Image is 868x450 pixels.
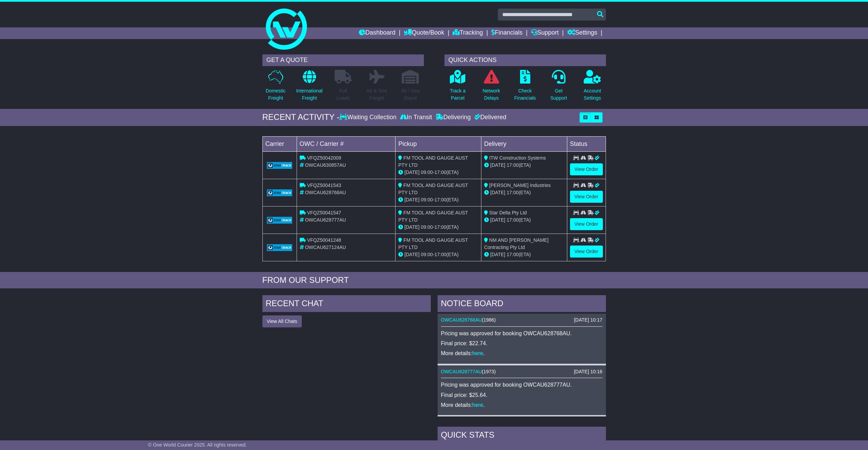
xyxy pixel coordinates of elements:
[484,162,564,169] div: (ETA)
[583,70,601,105] a: AccountSettings
[398,251,478,258] div: - (ETA)
[490,217,505,223] span: [DATE]
[262,112,340,122] div: RECENT ACTIVITY -
[267,189,293,196] img: GetCarrierServiceLogo
[507,252,519,257] span: 17:00
[441,317,482,323] a: OWCAU628768AU
[265,87,285,102] p: Domestic Freight
[307,237,341,243] span: VFQZ50041248
[434,114,472,121] div: Delivering
[359,27,396,39] a: Dashboard
[472,402,483,408] a: here
[438,427,606,445] div: Quick Stats
[441,317,603,323] div: ( )
[262,136,297,151] td: Carrier
[421,170,433,175] span: 09:00
[305,217,346,223] span: OWCAU628777AU
[584,87,601,102] p: Account Settings
[398,183,468,195] span: FM TOOL AND GAUGE AUST PTY LTD
[148,442,247,448] span: © One World Courier 2025. All rights reserved.
[441,340,603,347] p: Final price: $22.74.
[421,224,433,230] span: 09:00
[398,210,468,223] span: FM TOOL AND GAUGE AUST PTY LTD
[450,70,466,105] a: Track aParcel
[484,251,564,258] div: (ETA)
[339,114,398,121] div: Waiting Collection
[267,217,293,224] img: GetCarrierServiceLogo
[453,27,483,39] a: Tracking
[570,163,603,175] a: View Order
[305,245,346,250] span: OWCAU627124AU
[335,87,352,102] p: Full Loads
[421,197,433,202] span: 09:00
[307,183,341,188] span: VFQZ50041543
[398,169,478,176] div: - (ETA)
[404,27,444,39] a: Quote/Book
[441,350,603,357] p: More details: .
[574,317,602,323] div: [DATE] 10:17
[438,295,606,314] div: NOTICE BOARD
[489,155,546,161] span: ITW Construction Systems
[435,224,446,230] span: 17:00
[481,136,567,151] td: Delivery
[404,197,419,202] span: [DATE]
[507,217,519,223] span: 17:00
[262,315,302,327] button: View All Chats
[404,224,419,230] span: [DATE]
[435,170,446,175] span: 17:00
[441,392,603,398] p: Final price: $25.64.
[507,162,519,168] span: 17:00
[483,369,494,374] span: 1973
[514,87,536,102] p: Check Financials
[550,87,567,102] p: Get Support
[441,330,603,337] p: Pricing was approved for booking OWCAU628768AU.
[570,191,603,203] a: View Order
[489,183,551,188] span: [PERSON_NAME] Industries
[490,252,505,257] span: [DATE]
[307,210,341,215] span: VFQZ50041547
[262,275,606,285] div: FROM OUR SUPPORT
[484,237,548,250] span: NM AND [PERSON_NAME] Contracting Pty Ltd
[398,196,478,203] div: - (ETA)
[404,252,419,257] span: [DATE]
[367,87,387,102] p: Air & Sea Freight
[296,87,323,102] p: International Freight
[570,218,603,230] a: View Order
[398,237,468,250] span: FM TOOL AND GAUGE AUST PTY LTD
[441,382,603,388] p: Pricing was approved for booking OWCAU628777AU.
[482,87,500,102] p: Network Delays
[550,70,567,105] a: GetSupport
[567,136,606,151] td: Status
[265,70,286,105] a: DomesticFreight
[398,155,468,168] span: FM TOOL AND GAUGE AUST PTY LTD
[472,350,483,356] a: here
[305,190,346,195] span: OWCAU628768AU
[484,216,564,224] div: (ETA)
[531,27,559,39] a: Support
[296,70,323,105] a: InternationalFreight
[489,210,527,215] span: Star Delta Pty Ltd
[404,170,419,175] span: [DATE]
[484,189,564,196] div: (ETA)
[305,162,346,168] span: OWCAU630857AU
[441,369,603,375] div: ( )
[307,155,341,161] span: VFQZ50042009
[444,54,606,66] div: QUICK ACTIONS
[491,27,522,39] a: Financials
[441,402,603,408] p: More details: .
[435,252,446,257] span: 17:00
[267,244,293,251] img: GetCarrierServiceLogo
[567,27,597,39] a: Settings
[570,246,603,258] a: View Order
[396,136,481,151] td: Pickup
[297,136,396,151] td: OWC / Carrier #
[262,295,431,314] div: RECENT CHAT
[450,87,466,102] p: Track a Parcel
[472,114,506,121] div: Delivered
[421,252,433,257] span: 09:00
[267,162,293,169] img: GetCarrierServiceLogo
[435,197,446,202] span: 17:00
[490,162,505,168] span: [DATE]
[574,369,602,375] div: [DATE] 10:16
[441,369,482,374] a: OWCAU628777AU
